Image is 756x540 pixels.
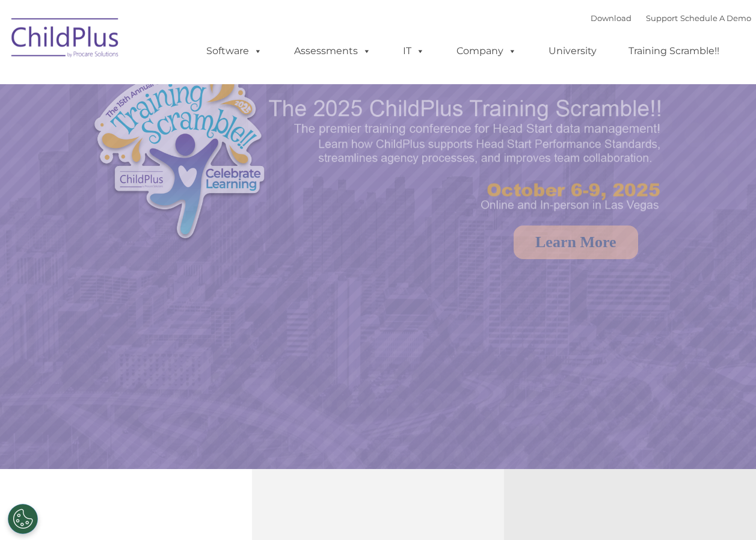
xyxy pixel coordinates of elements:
a: Download [591,13,632,23]
button: Cookies Settings [8,504,38,534]
img: ChildPlus by Procare Solutions [5,10,126,70]
a: Training Scramble!! [616,39,731,63]
a: University [536,39,609,63]
font: | [591,13,751,23]
a: Schedule A Demo [680,13,751,23]
a: Company [444,39,529,63]
a: Support [646,13,678,23]
a: IT [391,39,437,63]
a: Software [194,39,274,63]
a: Learn More [514,226,638,259]
a: Assessments [282,39,383,63]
